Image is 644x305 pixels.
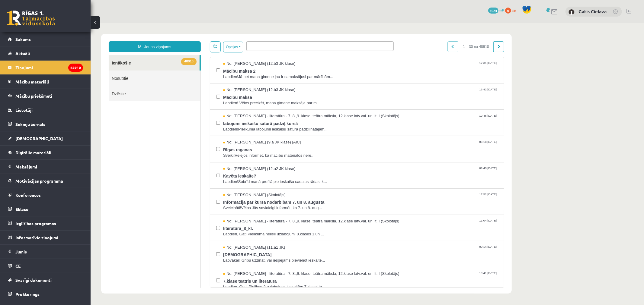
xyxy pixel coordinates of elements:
[512,8,516,12] span: xp
[15,93,52,99] span: Mācību priekšmeti
[578,8,607,14] a: Gatis Cielava
[8,75,83,89] a: Mācību materiāli
[133,195,407,214] a: No: [PERSON_NAME] - literatūra - 7.,8.,9. klase, teātra māksla, 12.klase latv.val. un lit.II (Sko...
[133,77,407,83] span: Labdien! Vēlos precizēt, mana ģimene maksāja par m...
[133,64,407,83] a: No: [PERSON_NAME] (12.b3 JK klase) 16:42 [DATE] Mācību maksa Labdien! Vēlos precizēt, mana ģimene...
[387,248,407,252] span: 10:41 [DATE]
[133,103,407,109] span: Labdien!Pielikumā labojumi ieskaišu saturā padziļinātajam...
[15,249,27,254] span: Jumis
[8,188,83,202] a: Konferences
[8,216,83,230] a: Izglītības programas
[18,47,110,63] a: Nosūtītie
[15,61,83,74] legend: Ziņojumi
[15,121,45,127] span: Sekmju žurnāls
[133,253,407,261] span: 7.klase teātris un literatūra
[133,143,205,149] span: No: [PERSON_NAME] (12.a2 JK klase)
[387,116,407,121] span: 06:18 [DATE]
[133,182,407,188] span: Sveicināti!Vēlos Jūs savlaicīgi informēt, ka 7. un 8. aug...
[7,11,55,26] a: Rīgas 1. Tālmācības vidusskola
[91,35,106,42] span: 48910
[133,90,407,109] a: No: [PERSON_NAME] - literatūra - 7.,8.,9. klase, teātra māksla, 12.klase latv.val. un lit.II (Sko...
[15,107,33,113] span: Lietotāji
[15,206,28,212] span: Eklase
[499,8,504,12] span: mP
[133,195,309,201] span: No: [PERSON_NAME] - literatūra - 7.,8.,9. klase, teātra māksla, 12.klase latv.val. un lit.II (Sko...
[18,18,110,29] a: Jauns ziņojums
[8,103,83,117] a: Lietotāji
[8,231,83,244] a: Informatīvie ziņojumi
[133,116,407,135] a: No: [PERSON_NAME] (9.a JK klase) [AIC] 06:18 [DATE] Rīgas raganas Sveiki!Vēlējos informēt, ka māc...
[15,178,63,184] span: Motivācijas programma
[133,169,195,175] span: No: [PERSON_NAME] (Skolotājs)
[8,160,83,174] a: Maksājumi
[133,222,194,227] span: No: [PERSON_NAME] (11.a1 JK)
[133,222,407,240] a: No: [PERSON_NAME] (11.a1 JK) 00:14 [DATE] [DEMOGRAPHIC_DATA] Labvakar! Gribu uzzināt, vai iespēja...
[15,136,63,141] span: [DEMOGRAPHIC_DATA]
[8,131,83,145] a: [DEMOGRAPHIC_DATA]
[15,235,58,240] span: Informatīvie ziņojumi
[18,63,110,78] a: Dzēstie
[8,46,83,60] a: Aktuāli
[15,51,30,56] span: Aktuāli
[133,169,407,188] a: No: [PERSON_NAME] (Skolotājs) 17:52 [DATE] Informācija par kursa nodarbībām 7. un 8. augustā Svei...
[387,64,407,68] span: 16:42 [DATE]
[133,248,407,266] a: No: [PERSON_NAME] - literatūra - 7.,8.,9. klase, teātra māksla, 12.klase latv.val. un lit.II (Sko...
[387,143,407,147] span: 09:43 [DATE]
[8,61,83,74] a: Ziņojumi48910
[18,32,109,47] a: 48910Ienākošie
[15,36,31,42] span: Sākums
[488,8,498,14] span: 1024
[133,18,153,29] button: Opcijas
[133,227,407,234] span: [DEMOGRAPHIC_DATA]
[133,261,407,267] span: Labdien, Gati! Pielikumā uzlabojumi ieskaitēm 7.klasei te...
[133,143,407,162] a: No: [PERSON_NAME] (12.a2 JK klase) 09:43 [DATE] Kavēta ieskaite? Labdien!Šobrīd manā profilā pie ...
[8,202,83,216] a: Eklase
[8,259,83,273] a: CE
[15,291,40,297] span: Proktorings
[387,222,407,226] span: 00:14 [DATE]
[387,90,407,95] span: 19:46 [DATE]
[8,117,83,131] a: Sekmju žurnāls
[133,122,407,130] span: Rīgas raganas
[8,174,83,188] a: Motivācijas programma
[8,89,83,103] a: Mācību priekšmeti
[387,38,407,42] span: 17:31 [DATE]
[505,8,519,12] a: 0 xp
[133,130,407,135] span: Sveiki!Vēlējos informēt, ka mācību materiālos nere...
[15,192,41,198] span: Konferences
[133,70,407,77] span: Mācību maksa
[15,79,49,84] span: Mācību materiāli
[68,64,83,72] i: 48910
[8,146,83,159] a: Digitālie materiāli
[133,38,407,56] a: No: [PERSON_NAME] (12.b3 JK klase) 17:31 [DATE] Mācību maksa 2 Labdien!Jā bet mana ģimene jau ir ...
[505,8,511,14] span: 0
[15,263,21,269] span: CE
[133,116,210,122] span: No: [PERSON_NAME] (9.a JK klase) [AIC]
[569,9,575,15] img: Gatis Cielava
[133,248,309,253] span: No: [PERSON_NAME] - literatūra - 7.,8.,9. klase, teātra māksla, 12.klase latv.val. un lit.II (Sko...
[133,175,407,182] span: Informācija par kursa nodarbībām 7. un 8. augustā
[15,160,83,174] legend: Maksājumi
[15,150,51,155] span: Digitālie materiāli
[133,96,407,103] span: labojumi ieskaišu saturā padziļ.kursā
[133,201,407,208] span: literatūra_8_kl.
[15,277,52,283] span: Svarīgi dokumenti
[133,43,407,51] span: Mācību maksa 2
[387,169,407,174] span: 17:52 [DATE]
[133,90,309,96] span: No: [PERSON_NAME] - literatūra - 7.,8.,9. klase, teātra māksla, 12.klase latv.val. un lit.II (Sko...
[8,273,83,287] a: Svarīgi dokumenti
[8,287,83,301] a: Proktorings
[133,156,407,162] span: Labdien!Šobrīd manā profilā pie ieskaišu sadaļas rādas, k...
[133,64,205,70] span: No: [PERSON_NAME] (12.b3 JK klase)
[8,245,83,259] a: Jumis
[133,38,205,43] span: No: [PERSON_NAME] (12.b3 JK klase)
[133,51,407,57] span: Labdien!Jā bet mana ģimene jau ir samaksājusi par mācībām...
[133,148,407,156] span: Kavēta ieskaite?
[133,234,407,240] span: Labvakar! Gribu uzzināt, vai iespējams pievienot ieskaite...
[387,195,407,200] span: 11:04 [DATE]
[368,18,403,29] span: 1 – 30 no 48910
[488,8,504,12] a: 1024 mP
[8,32,83,46] a: Sākums
[133,208,407,214] span: Labdien, Gati!Pielikumā nelieli uzlabojumi 8.klases 1.un ...
[15,221,56,226] span: Izglītības programas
